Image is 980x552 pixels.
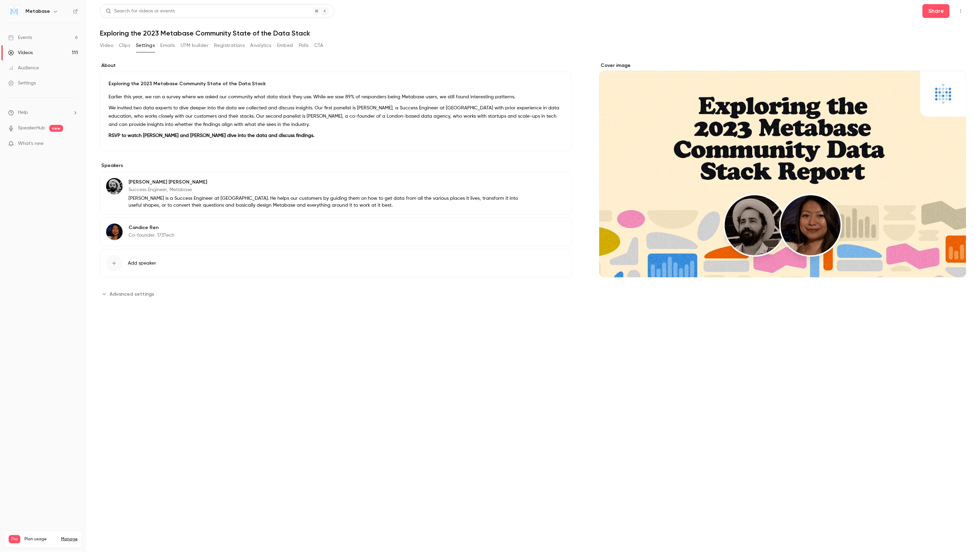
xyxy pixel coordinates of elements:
[18,109,28,116] span: Help
[8,80,36,87] div: Settings
[214,40,245,51] button: Registrations
[100,217,572,246] div: Candice RenCandice RenCo-founder, 173Tech
[100,288,572,299] section: Advanced settings
[8,34,32,41] div: Events
[109,133,314,138] strong: RSVP to watch [PERSON_NAME] and [PERSON_NAME] dive into the data and discuss findings.
[599,62,966,277] section: Cover image
[24,536,57,542] span: Plan usage
[100,62,572,69] label: About
[109,93,563,101] p: Earlier this year, we ran a survey where we asked our community what data stack they use. While w...
[277,40,293,51] button: Embed
[106,224,123,240] img: Candice Ren
[129,186,527,193] p: Success Engineer, Metabase
[119,40,130,51] button: Clips
[100,40,113,51] button: Video
[100,162,572,169] label: Speakers
[100,288,158,299] button: Advanced settings
[100,29,966,37] h1: Exploring the 2023 Metabase Community State of the Data Stack
[61,536,78,542] a: Manage
[599,62,966,69] label: Cover image
[110,290,154,298] span: Advanced settings
[9,535,20,543] span: Pro
[160,40,175,51] button: Emails
[100,249,572,277] button: Add speaker
[129,179,527,186] p: [PERSON_NAME] [PERSON_NAME]
[18,125,45,132] a: SpeakerHub
[106,178,123,195] img: Jacob Joseph
[9,6,20,17] img: Metabase
[8,49,33,56] div: Videos
[109,80,563,87] p: Exploring the 2023 Metabase Community State of the Data Stack
[128,260,156,267] span: Add speaker
[181,40,208,51] button: UTM builder
[70,141,78,147] iframe: Noticeable Trigger
[8,65,39,71] div: Audience
[250,40,272,51] button: Analytics
[8,109,78,116] li: help-dropdown-opener
[129,195,527,209] p: [PERSON_NAME] is a Success Engineer at [GEOGRAPHIC_DATA]. He helps our customers by guiding them ...
[106,8,175,15] div: Search for videos or events
[18,140,44,147] span: What's new
[955,6,966,17] button: Top Bar Actions
[136,40,155,51] button: Settings
[109,104,563,129] p: We invited two data experts to dive deeper into the data we collected and discuss insights. Our f...
[129,232,174,239] p: Co-founder, 173Tech
[49,125,63,132] span: new
[922,4,950,18] button: Share
[100,172,572,215] div: Jacob Joseph[PERSON_NAME] [PERSON_NAME]Success Engineer, Metabase[PERSON_NAME] is a Success Engin...
[129,224,174,231] p: Candice Ren
[299,40,309,51] button: Polls
[25,8,50,15] h6: Metabase
[314,40,324,51] button: CTA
